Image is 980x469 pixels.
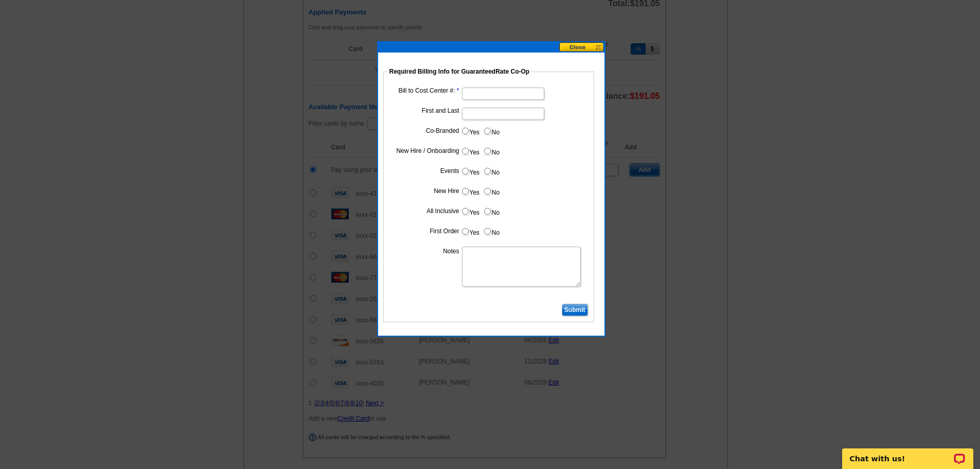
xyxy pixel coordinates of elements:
label: Notes [391,247,459,256]
input: No [484,148,491,154]
label: No [483,165,500,177]
input: Yes [462,128,469,134]
label: Yes [461,225,480,237]
label: All Inclusive [391,206,459,216]
input: Submit [562,304,588,316]
label: Events [391,166,459,176]
label: Yes [461,185,480,197]
label: No [483,185,500,197]
label: First and Last [391,106,459,115]
label: First Order [391,227,459,236]
label: Co-Branded [391,126,459,135]
input: Yes [462,168,469,175]
label: Yes [461,145,480,157]
input: No [484,168,491,175]
label: Bill to Cost Center #: [391,86,459,95]
input: No [484,128,491,134]
input: No [484,228,491,235]
label: Yes [461,165,480,177]
iframe: LiveChat chat widget [835,437,980,469]
label: No [483,225,500,237]
input: No [484,188,491,195]
label: Yes [461,125,480,137]
label: No [483,125,500,137]
label: Yes [461,205,480,217]
input: Yes [462,148,469,154]
input: Yes [462,228,469,235]
label: New Hire / Onboarding [391,146,459,155]
input: No [484,208,491,215]
label: New Hire [391,186,459,196]
label: No [483,205,500,217]
label: No [483,145,500,157]
input: Yes [462,188,469,195]
input: Yes [462,208,469,215]
legend: Required Billing Info for GuaranteedRate Co-Op [388,67,531,76]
